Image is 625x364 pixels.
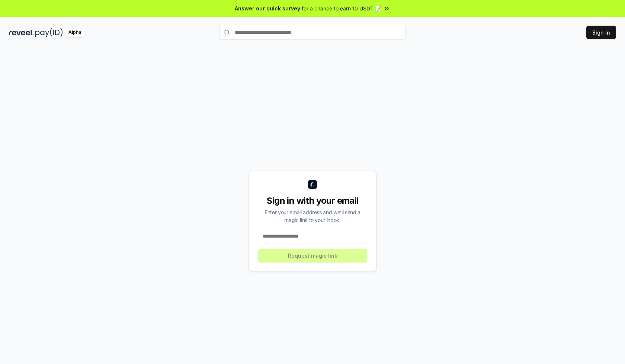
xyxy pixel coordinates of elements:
[308,180,317,189] img: logo_small
[235,4,300,12] span: Answer our quick survey
[64,28,85,37] div: Alpha
[9,28,34,37] img: reveel_dark
[258,208,367,224] div: Enter your email address and we’ll send a magic link to your inbox.
[35,28,63,37] img: pay_id
[258,195,367,207] div: Sign in with your email
[586,26,616,39] button: Sign In
[302,4,381,12] span: for a chance to earn 10 USDT 📝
